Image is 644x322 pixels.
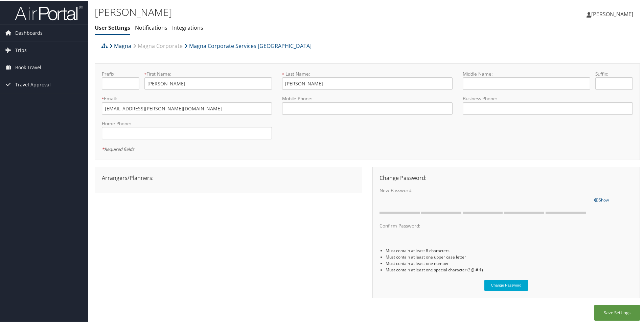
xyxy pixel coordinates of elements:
li: Must contain at least 8 characters [386,247,633,253]
a: Integrations [172,23,203,31]
span: Show [594,196,609,202]
label: First Name: [144,70,272,77]
label: Prefix: [102,70,139,77]
span: Travel Approval [15,76,51,92]
a: [PERSON_NAME] [586,3,640,24]
span: Dashboards [15,24,43,41]
div: Arrangers/Planners: [97,173,360,181]
a: Magna Corporate [133,38,183,52]
label: Confirm Password: [379,222,589,229]
a: Notifications [135,23,167,31]
span: Book Travel [15,58,41,75]
h1: [PERSON_NAME] [95,4,458,19]
a: User Settings [95,23,130,31]
label: Mobile Phone: [282,95,452,101]
label: Last Name: [282,70,452,77]
div: Change Password: [374,173,638,181]
span: [PERSON_NAME] [591,10,633,17]
span: Trips [15,41,27,58]
li: Must contain at least one number [386,260,633,266]
button: Change Password [484,279,528,290]
label: Business Phone: [463,95,633,101]
a: Magna Corporate Services [GEOGRAPHIC_DATA] [184,38,312,52]
label: Middle Name: [463,70,590,77]
a: Magna [109,38,131,52]
label: New Password: [379,186,589,193]
li: Must contain at least one upper case letter [386,253,633,260]
button: Save Settings [594,304,640,320]
li: Must contain at least one special character (! @ # $) [386,266,633,272]
label: Email: [102,95,272,101]
label: Home Phone: [102,119,272,126]
a: Show [594,195,609,203]
label: Suffix: [595,70,633,77]
img: airportal-logo.png [15,4,83,20]
em: Required fields [102,145,134,152]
